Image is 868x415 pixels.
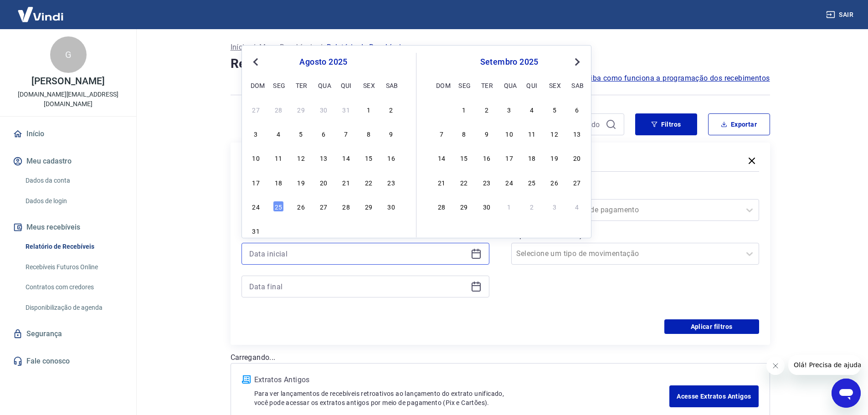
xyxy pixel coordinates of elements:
div: sab [386,80,397,91]
p: / [252,42,256,53]
label: Forma de Pagamento [513,186,757,197]
div: Choose segunda-feira, 4 de agosto de 2025 [273,128,284,139]
div: Choose quinta-feira, 31 de julho de 2025 [341,104,352,115]
div: Choose segunda-feira, 25 de agosto de 2025 [273,201,284,212]
div: Choose quarta-feira, 3 de setembro de 2025 [504,104,515,115]
div: Choose quinta-feira, 18 de setembro de 2025 [526,152,537,163]
label: Tipo de Movimentação [513,230,757,241]
div: Choose domingo, 10 de agosto de 2025 [251,152,262,163]
div: Choose terça-feira, 16 de setembro de 2025 [481,152,492,163]
div: Choose domingo, 14 de setembro de 2025 [436,152,447,163]
button: Aplicar filtros [664,319,759,334]
div: Choose quarta-feira, 3 de setembro de 2025 [318,225,329,236]
div: Choose segunda-feira, 15 de setembro de 2025 [458,152,469,163]
div: Choose domingo, 31 de agosto de 2025 [436,104,447,115]
div: sab [571,80,582,91]
div: Choose sexta-feira, 22 de agosto de 2025 [363,177,374,188]
button: Meus recebíveis [11,217,125,237]
p: Para ver lançamentos de recebíveis retroativos ao lançamento do extrato unificado, você pode aces... [254,389,670,407]
p: [PERSON_NAME] [31,77,104,86]
div: ter [481,80,492,91]
div: Choose quarta-feira, 1 de outubro de 2025 [504,201,515,212]
p: Extratos Antigos [254,374,670,385]
a: Relatório de Recebíveis [22,237,125,256]
div: Choose quarta-feira, 6 de agosto de 2025 [318,128,329,139]
div: qua [504,80,515,91]
a: Recebíveis Futuros Online [22,258,125,277]
div: Choose terça-feira, 19 de agosto de 2025 [296,177,307,188]
div: Choose segunda-feira, 8 de setembro de 2025 [458,128,469,139]
span: Olá! Precisa de ajuda? [5,6,77,14]
div: Choose segunda-feira, 29 de setembro de 2025 [458,201,469,212]
div: Choose quarta-feira, 27 de agosto de 2025 [318,201,329,212]
div: month 2025-09 [435,102,584,213]
div: sex [363,80,374,91]
div: Choose sexta-feira, 29 de agosto de 2025 [363,201,374,212]
div: G [50,36,87,73]
a: Início [231,42,249,53]
p: Carregando... [231,352,770,363]
div: qui [341,80,352,91]
div: Choose quinta-feira, 28 de agosto de 2025 [341,201,352,212]
div: month 2025-08 [249,102,398,237]
div: qui [526,80,537,91]
div: Choose sexta-feira, 3 de outubro de 2025 [549,201,560,212]
div: Choose sábado, 27 de setembro de 2025 [571,177,582,188]
div: Choose sábado, 13 de setembro de 2025 [571,128,582,139]
p: [DOMAIN_NAME][EMAIL_ADDRESS][DOMAIN_NAME] [7,90,129,109]
button: Previous Month [250,56,261,67]
div: dom [251,80,262,91]
div: seg [273,80,284,91]
div: Choose terça-feira, 5 de agosto de 2025 [296,128,307,139]
div: setembro 2025 [435,56,584,67]
a: Segurança [11,324,125,344]
div: Choose segunda-feira, 1 de setembro de 2025 [458,104,469,115]
div: Choose sábado, 2 de agosto de 2025 [386,104,397,115]
div: Choose quarta-feira, 10 de setembro de 2025 [504,128,515,139]
div: Choose domingo, 24 de agosto de 2025 [251,201,262,212]
a: Disponibilização de agenda [22,298,125,317]
input: Data final [249,280,467,293]
button: Next Month [572,56,583,67]
div: Choose segunda-feira, 1 de setembro de 2025 [273,225,284,236]
div: Choose domingo, 27 de julho de 2025 [251,104,262,115]
div: Choose terça-feira, 2 de setembro de 2025 [296,225,307,236]
div: Choose quinta-feira, 21 de agosto de 2025 [341,177,352,188]
div: Choose domingo, 21 de setembro de 2025 [436,177,447,188]
div: agosto 2025 [249,56,398,67]
button: Sair [824,6,857,23]
div: Choose quinta-feira, 14 de agosto de 2025 [341,152,352,163]
div: Choose sábado, 4 de outubro de 2025 [571,201,582,212]
div: Choose terça-feira, 26 de agosto de 2025 [296,201,307,212]
div: Choose quinta-feira, 4 de setembro de 2025 [341,225,352,236]
div: Choose quinta-feira, 11 de setembro de 2025 [526,128,537,139]
div: Choose segunda-feira, 11 de agosto de 2025 [273,152,284,163]
img: Vindi [11,0,70,28]
div: Choose segunda-feira, 22 de setembro de 2025 [458,177,469,188]
div: Choose quinta-feira, 2 de outubro de 2025 [526,201,537,212]
div: Choose segunda-feira, 18 de agosto de 2025 [273,177,284,188]
div: Choose terça-feira, 30 de setembro de 2025 [481,201,492,212]
p: Relatório de Recebíveis [327,42,405,53]
a: Meus Recebíveis [259,42,316,53]
input: Data inicial [249,247,467,261]
a: Dados da conta [22,171,125,190]
div: Choose quinta-feira, 4 de setembro de 2025 [526,104,537,115]
div: Choose quarta-feira, 30 de julho de 2025 [318,104,329,115]
div: Choose terça-feira, 2 de setembro de 2025 [481,104,492,115]
div: Choose sexta-feira, 5 de setembro de 2025 [363,225,374,236]
a: Início [11,124,125,144]
div: Choose terça-feira, 12 de agosto de 2025 [296,152,307,163]
iframe: Botão para abrir a janela de mensagens [832,379,861,408]
div: qua [318,80,329,91]
div: Choose sábado, 9 de agosto de 2025 [386,128,397,139]
a: Saiba como funciona a programação dos recebimentos [582,73,770,84]
div: Choose quinta-feira, 25 de setembro de 2025 [526,177,537,188]
div: Choose sexta-feira, 1 de agosto de 2025 [363,104,374,115]
button: Exportar [708,113,770,135]
div: Choose domingo, 3 de agosto de 2025 [251,128,262,139]
div: Choose sexta-feira, 8 de agosto de 2025 [363,128,374,139]
div: Choose sexta-feira, 15 de agosto de 2025 [363,152,374,163]
iframe: Fechar mensagem [766,357,785,375]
